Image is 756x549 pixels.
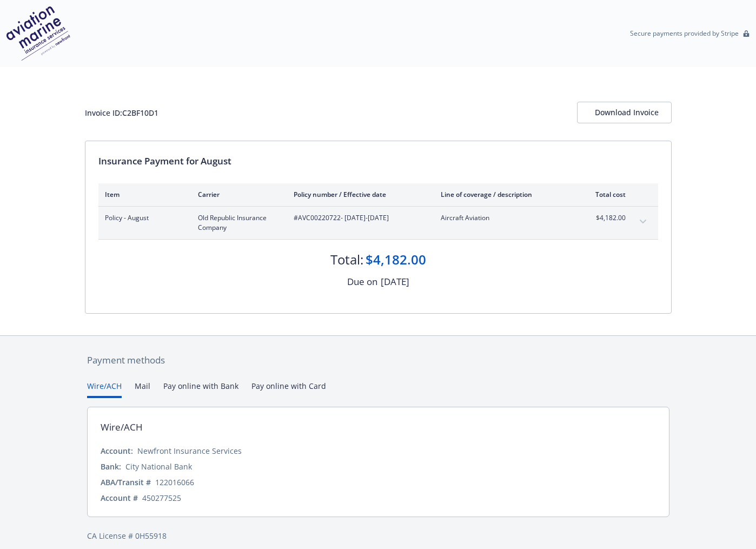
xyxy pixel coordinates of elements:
div: Download Invoice [595,102,654,123]
div: $4,182.00 [366,250,426,269]
button: Wire/ACH [87,380,122,398]
div: 450277525 [142,492,181,504]
div: Invoice ID: C2BF10D1 [85,107,158,118]
div: Newfront Insurance Services [137,445,242,457]
p: Secure payments provided by Stripe [630,29,739,38]
button: expand content [634,213,652,230]
div: Insurance Payment for August [98,154,658,168]
div: Carrier [198,190,276,199]
div: Account # [101,492,138,504]
span: Policy - August [105,213,181,223]
span: Old Republic Insurance Company [198,213,276,233]
div: [DATE] [381,275,409,289]
div: Policy number / Effective date [294,190,423,199]
div: Total: [330,250,363,269]
div: Wire/ACH [101,420,143,434]
div: ABA/Transit # [101,477,151,488]
div: Line of coverage / description [441,190,568,199]
div: 122016066 [155,477,194,488]
div: Total cost [585,190,626,199]
button: Pay online with Card [251,380,326,398]
span: #AVC00220722 - [DATE]-[DATE] [294,213,423,223]
div: Policy - AugustOld Republic Insurance Company#AVC00220722- [DATE]-[DATE]Aircraft Aviation$4,182.0... [98,207,658,239]
button: Download Invoice [577,102,672,123]
div: Item [105,190,181,199]
button: Pay online with Bank [163,380,238,398]
span: $4,182.00 [585,213,626,223]
div: CA License # 0H55918 [87,530,669,541]
div: Due on [347,275,377,289]
button: Mail [135,380,150,398]
span: Aircraft Aviation [441,213,568,223]
div: Payment methods [87,353,669,367]
div: Account: [101,445,133,457]
div: Bank: [101,461,121,472]
div: City National Bank [125,461,192,472]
